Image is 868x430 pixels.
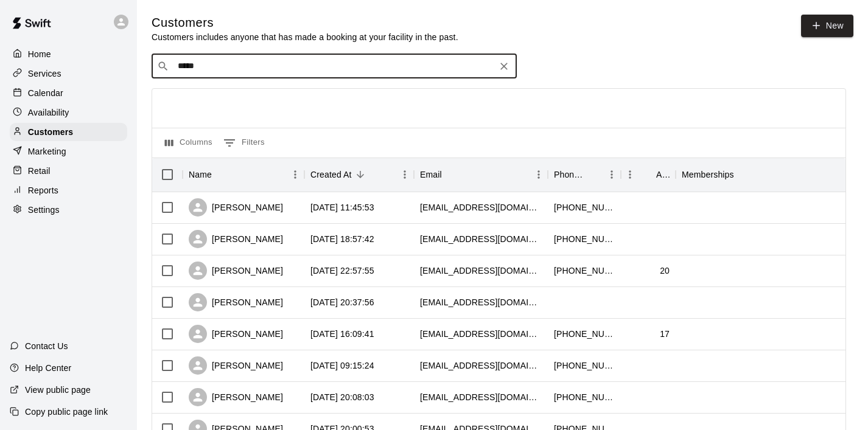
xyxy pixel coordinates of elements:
[414,158,548,192] div: Email
[554,359,615,372] div: +13235350223
[10,84,127,102] a: Calendar
[676,158,858,192] div: Memberships
[10,162,127,180] a: Retail
[183,158,304,192] div: Name
[660,328,670,340] div: 17
[25,362,71,374] p: Help Center
[352,166,369,183] button: Sort
[554,158,586,192] div: Phone Number
[310,265,374,277] div: 2025-08-17 22:57:55
[189,230,283,248] div: [PERSON_NAME]
[554,233,615,245] div: +17022908606
[189,262,283,280] div: [PERSON_NAME]
[28,126,73,138] p: Customers
[530,165,548,184] button: Menu
[310,201,374,213] div: 2025-08-20 11:45:53
[212,166,229,183] button: Sort
[28,106,69,119] p: Availability
[10,45,127,63] a: Home
[152,31,458,43] p: Customers includes anyone that has made a booking at your facility in the past.
[554,201,615,213] div: +15417408641
[152,15,458,31] h5: Customers
[28,68,61,80] p: Services
[310,296,374,308] div: 2025-08-17 20:37:56
[639,166,656,183] button: Sort
[420,359,542,372] div: paulinerivas26@gmail.com
[554,328,615,340] div: +17027425892
[189,293,283,311] div: [PERSON_NAME]
[310,158,352,192] div: Created At
[28,145,66,158] p: Marketing
[420,265,542,277] div: jonathanmai0620@gmail.com
[152,54,517,78] div: Search customers by name or email
[801,15,853,37] a: New
[420,158,442,192] div: Email
[10,181,127,199] a: Reports
[28,184,58,196] p: Reports
[189,388,283,406] div: [PERSON_NAME]
[603,165,621,184] button: Menu
[420,201,542,213] div: peggywest62@yahoo.com
[554,265,615,277] div: +17022029541
[396,165,414,184] button: Menu
[682,158,734,192] div: Memberships
[304,158,414,192] div: Created At
[586,166,603,183] button: Sort
[10,201,127,219] a: Settings
[28,87,63,99] p: Calendar
[28,48,51,60] p: Home
[189,325,283,343] div: [PERSON_NAME]
[420,391,542,403] div: kjasmin03@gmail.com
[310,328,374,340] div: 2025-08-16 16:09:41
[420,328,542,340] div: swiftwolf000@gmail.com
[310,359,374,372] div: 2025-08-16 09:15:24
[189,356,283,375] div: [PERSON_NAME]
[660,265,670,277] div: 20
[189,198,283,217] div: [PERSON_NAME]
[25,406,108,418] p: Copy public page link
[656,158,670,192] div: Age
[442,166,459,183] button: Sort
[734,166,751,183] button: Sort
[495,58,513,75] button: Clear
[621,158,676,192] div: Age
[548,158,621,192] div: Phone Number
[10,123,127,141] a: Customers
[162,133,215,153] button: Select columns
[310,391,374,403] div: 2025-08-15 20:08:03
[28,204,60,216] p: Settings
[840,165,858,184] button: Menu
[554,391,615,403] div: +17025563588
[25,384,91,396] p: View public page
[621,165,639,184] button: Menu
[310,233,374,245] div: 2025-08-18 18:57:42
[28,165,51,177] p: Retail
[220,133,268,153] button: Show filters
[189,158,212,192] div: Name
[420,296,542,308] div: theginaslv@gmail.com
[10,142,127,161] a: Marketing
[10,64,127,83] a: Services
[25,340,68,352] p: Contact Us
[10,103,127,122] a: Availability
[420,233,542,245] div: hdizon8778@yahoo.com
[286,165,304,184] button: Menu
